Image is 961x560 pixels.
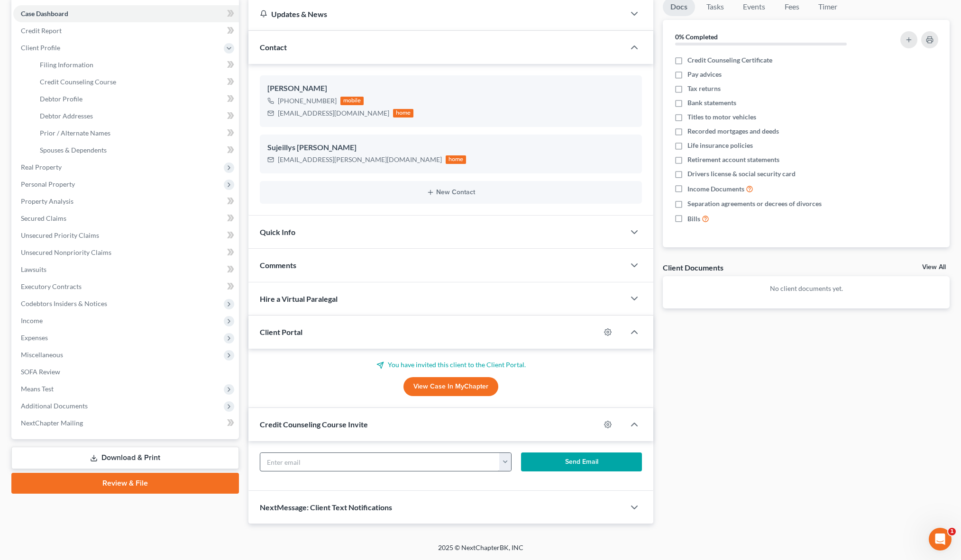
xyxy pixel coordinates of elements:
span: Income [21,316,43,325]
span: Tax returns [687,84,721,93]
div: 2025 © NextChapterBK, INC [211,543,751,560]
span: Codebtors Insiders & Notices [21,299,107,307]
button: New Contact [267,189,635,196]
a: NextChapter Mailing [13,415,239,432]
span: Executory Contracts [21,282,82,290]
span: Credit Counseling Course Invite [260,420,368,429]
span: Secured Claims [21,214,66,222]
span: Debtor Profile [40,95,82,103]
div: [PERSON_NAME] [267,83,635,94]
span: Client Portal [260,327,302,336]
span: Credit Report [21,27,62,35]
a: Executory Contracts [13,278,239,295]
div: Sujeillys [PERSON_NAME] [267,142,635,154]
span: NextMessage: Client Text Notifications [260,503,392,512]
span: Separation agreements or decrees of divorces [687,199,822,208]
a: View Case in MyChapter [403,377,498,396]
span: Case Dashboard [21,9,68,18]
span: Personal Property [21,180,75,188]
span: Contact [260,43,287,52]
a: Case Dashboard [13,5,239,22]
span: Comments [260,261,296,270]
span: Unsecured Nonpriority Claims [21,248,111,256]
p: You have invited this client to the Client Portal. [260,360,642,370]
a: Download & Print [11,447,239,469]
span: Lawsuits [21,265,46,273]
span: Drivers license & social security card [687,169,796,179]
span: Recorded mortgages and deeds [687,126,779,136]
span: Titles to motor vehicles [687,112,756,122]
span: Bills [687,214,700,224]
a: Lawsuits [13,261,239,278]
a: Debtor Profile [32,90,239,108]
span: Miscellaneous [21,351,63,359]
span: 1 [948,528,956,535]
a: Filing Information [32,56,239,73]
div: Client Documents [663,262,723,272]
div: home [446,155,467,164]
a: Unsecured Priority Claims [13,227,239,244]
input: Enter email [260,453,500,471]
div: [PHONE_NUMBER] [278,96,337,106]
span: Pay advices [687,70,722,79]
span: Bank statements [687,98,736,108]
iframe: Intercom live chat [929,528,952,551]
a: Spouses & Dependents [32,142,239,159]
div: Updates & News [260,9,614,19]
span: Quick Info [260,227,295,236]
a: Property Analysis [13,193,239,210]
span: Spouses & Dependents [40,146,107,154]
a: View All [922,264,946,271]
p: No client documents yet. [670,284,942,293]
span: Means Test [21,385,54,393]
div: [EMAIL_ADDRESS][DOMAIN_NAME] [278,108,389,118]
span: Prior / Alternate Names [40,129,110,137]
span: Life insurance policies [687,141,753,150]
span: Expenses [21,334,48,342]
span: Income Documents [687,184,744,194]
div: home [393,109,414,117]
span: Debtor Addresses [40,112,93,120]
span: Real Property [21,163,62,171]
a: Review & File [11,473,239,494]
a: Secured Claims [13,210,239,227]
strong: 0% Completed [675,33,718,41]
span: Credit Counseling Certificate [687,55,772,65]
a: Prior / Alternate Names [32,125,239,142]
span: NextChapter Mailing [21,419,83,427]
a: Debtor Addresses [32,108,239,125]
span: Credit Counseling Course [40,78,116,86]
span: Unsecured Priority Claims [21,231,99,239]
span: SOFA Review [21,368,60,376]
div: [EMAIL_ADDRESS][PERSON_NAME][DOMAIN_NAME] [278,155,442,164]
span: Client Profile [21,44,60,52]
span: Retirement account statements [687,155,779,164]
a: Credit Counseling Course [32,73,239,90]
a: Credit Report [13,22,239,39]
span: Hire a Virtual Paralegal [260,294,338,303]
a: SOFA Review [13,363,239,380]
div: mobile [340,97,364,105]
span: Additional Documents [21,402,88,410]
button: Send Email [521,452,642,471]
span: Filing Information [40,61,93,69]
a: Unsecured Nonpriority Claims [13,244,239,261]
span: Property Analysis [21,197,73,205]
